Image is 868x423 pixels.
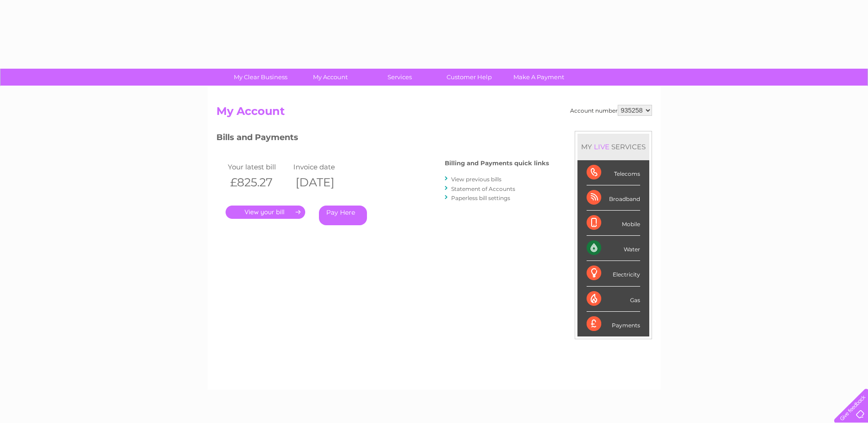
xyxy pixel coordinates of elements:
[587,312,640,336] div: Payments
[451,185,515,192] a: Statement of Accounts
[587,236,640,261] div: Water
[587,185,640,211] div: Broadband
[451,176,501,183] a: View previous bills
[216,131,549,147] h3: Bills and Payments
[451,195,510,201] a: Paperless bill settings
[445,160,549,167] h4: Billing and Payments quick links
[570,105,652,116] div: Account number
[226,206,305,219] a: .
[216,105,652,122] h2: My Account
[592,142,611,151] div: LIVE
[431,69,507,86] a: Customer Help
[587,160,640,185] div: Telecoms
[291,161,357,173] td: Invoice date
[587,261,640,286] div: Electricity
[223,69,298,86] a: My Clear Business
[577,134,649,160] div: MY SERVICES
[587,287,640,312] div: Gas
[587,211,640,236] div: Mobile
[319,206,367,225] a: Pay Here
[226,173,291,192] th: £825.27
[292,69,368,86] a: My Account
[501,69,577,86] a: Make A Payment
[226,161,291,173] td: Your latest bill
[291,173,357,192] th: [DATE]
[362,69,437,86] a: Services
